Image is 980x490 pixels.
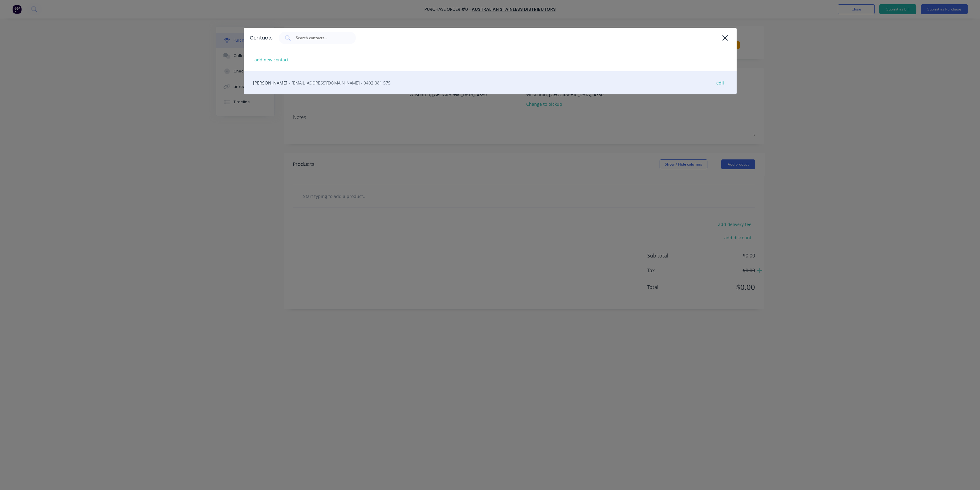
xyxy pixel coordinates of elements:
span: - [EMAIL_ADDRESS][DOMAIN_NAME] - 0402 081 575 [289,80,391,86]
div: [PERSON_NAME] [244,71,737,94]
div: add new contact [251,55,292,64]
div: Contacts [250,34,273,42]
input: Search contacts... [295,35,346,41]
div: edit [713,78,727,88]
